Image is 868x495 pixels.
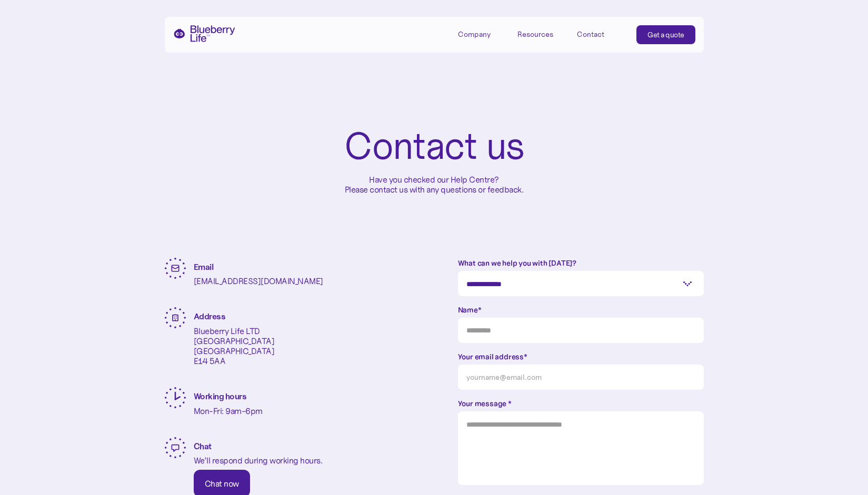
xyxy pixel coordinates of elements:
[577,30,604,39] div: Contact
[194,261,214,272] strong: Email
[194,406,263,416] p: Mon-Fri: 9am-6pm
[636,25,695,44] a: Get a quote
[577,25,624,43] a: Contact
[194,456,323,466] p: We’ll respond during working hours.
[205,478,239,489] div: Chat now
[458,25,505,43] div: Company
[194,441,212,451] strong: Chat
[194,311,226,321] strong: Address
[344,126,524,166] h1: Contact us
[458,365,704,390] input: yourname@email.com
[458,399,512,408] strong: Your message *
[194,326,275,367] p: Blueberry Life LTD [GEOGRAPHIC_DATA] [GEOGRAPHIC_DATA] E14 5AA
[194,276,323,286] p: [EMAIL_ADDRESS][DOMAIN_NAME]
[517,30,553,39] div: Resources
[458,351,704,362] label: Your email address*
[517,25,565,43] div: Resources
[647,29,684,40] div: Get a quote
[194,391,247,401] strong: Working hours
[458,258,704,268] label: What can we help you with [DATE]?
[173,25,235,42] a: home
[458,305,704,315] label: Name*
[458,30,491,39] div: Company
[345,175,524,195] p: Have you checked our Help Centre? Please contact us with any questions or feedback.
